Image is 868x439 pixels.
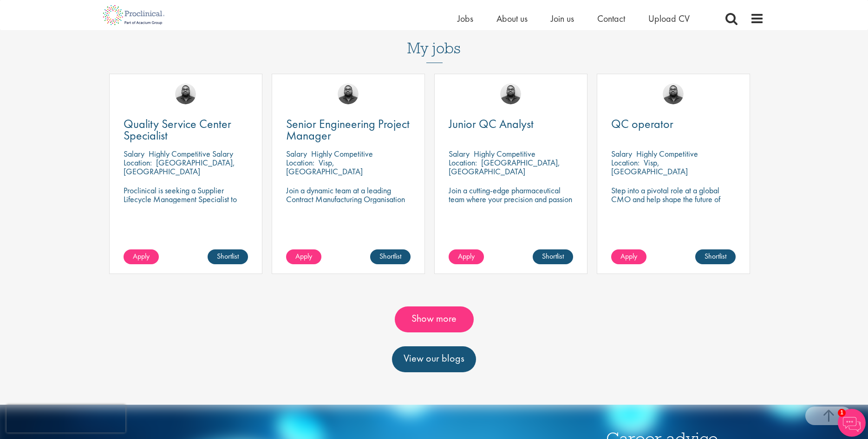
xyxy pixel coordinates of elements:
p: Highly Competitive [311,148,373,159]
a: Shortlist [533,249,573,264]
a: Show more [395,306,474,332]
iframe: reCAPTCHA [7,405,125,433]
span: Apply [295,251,312,261]
p: Proclinical is seeking a Supplier Lifecycle Management Specialist to support global vendor change... [124,186,248,230]
img: Ashley Bennett [175,83,196,104]
p: Highly Competitive Salary [149,148,233,159]
span: Apply [620,251,637,261]
a: QC operator [611,118,736,130]
a: About us [496,13,528,25]
a: Join us [551,13,574,25]
span: Quality Service Center Specialist [124,116,231,143]
img: Ashley Bennett [663,83,684,104]
a: Shortlist [370,249,411,264]
span: Senior Engineering Project Manager [286,116,410,143]
span: Location: [449,157,477,168]
a: Shortlist [695,249,736,264]
p: Join a dynamic team at a leading Contract Manufacturing Organisation (CMO) and contribute to grou... [286,186,411,230]
a: Apply [449,249,484,264]
span: Location: [286,157,314,168]
span: Junior QC Analyst [449,116,534,132]
img: Ashley Bennett [500,83,521,104]
a: Apply [286,249,321,264]
span: Location: [124,157,152,168]
a: Upload CV [648,13,690,25]
span: 1 [838,409,846,417]
p: Join a cutting-edge pharmaceutical team where your precision and passion for quality will help sh... [449,186,573,221]
span: Location: [611,157,640,168]
img: Chatbot [838,409,866,437]
p: Highly Competitive [636,148,698,159]
p: Visp, [GEOGRAPHIC_DATA] [286,157,363,177]
a: Contact [597,13,625,25]
p: [GEOGRAPHIC_DATA], [GEOGRAPHIC_DATA] [449,157,560,177]
p: Visp, [GEOGRAPHIC_DATA] [611,157,688,177]
a: Apply [124,249,159,264]
a: View our blogs [392,346,476,372]
span: Salary [449,148,470,159]
h3: My jobs [104,40,764,56]
a: Quality Service Center Specialist [124,118,248,141]
p: Highly Competitive [474,148,535,159]
a: Shortlist [208,249,248,264]
span: Salary [286,148,307,159]
img: Ashley Bennett [338,83,359,104]
a: Jobs [457,13,473,25]
p: [GEOGRAPHIC_DATA], [GEOGRAPHIC_DATA] [124,157,235,177]
span: Salary [124,148,144,159]
span: Apply [133,251,150,261]
p: Step into a pivotal role at a global CMO and help shape the future of healthcare manufacturing. [611,186,736,212]
span: Salary [611,148,632,159]
span: Apply [458,251,475,261]
a: Junior QC Analyst [449,118,573,130]
a: Apply [611,249,646,264]
span: QC operator [611,116,673,132]
a: Senior Engineering Project Manager [286,118,411,141]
